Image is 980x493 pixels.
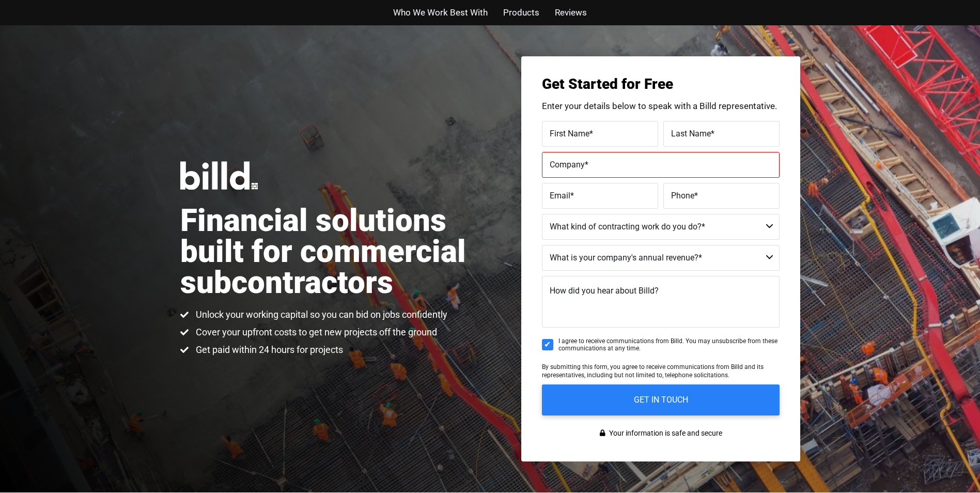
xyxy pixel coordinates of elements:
[550,159,585,169] span: Company
[542,384,780,415] input: GET IN TOUCH
[558,337,780,352] span: I agree to receive communications from Billd. You may unsubscribe from these communications at an...
[193,326,437,338] span: Cover your upfront costs to get new projects off the ground
[671,128,711,138] span: Last Name
[503,5,539,20] a: Products
[542,102,780,111] p: Enter your details below to speak with a Billd representative.
[542,339,553,350] input: I agree to receive communications from Billd. You may unsubscribe from these communications at an...
[606,426,722,441] span: Your information is safe and secure
[550,190,570,200] span: Email
[542,363,764,379] span: By submitting this form, you agree to receive communications from Billd and its representatives, ...
[393,5,488,20] a: Who We Work Best With
[180,205,490,298] h1: Financial solutions built for commercial subcontractors
[193,309,447,321] span: Unlock your working capital so you can bid on jobs confidently
[550,128,589,138] span: First Name
[555,5,587,20] a: Reviews
[193,344,343,356] span: Get paid within 24 hours for projects
[542,77,780,91] h3: Get Started for Free
[550,286,659,296] span: How did you hear about Billd?
[671,190,694,200] span: Phone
